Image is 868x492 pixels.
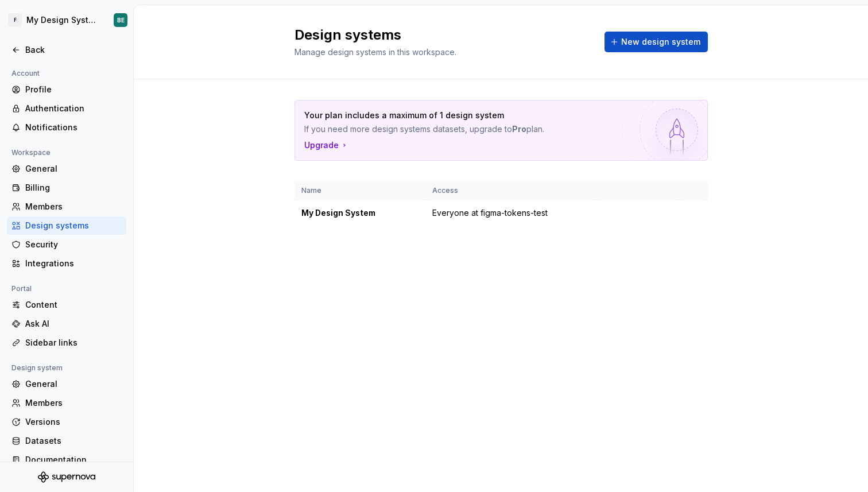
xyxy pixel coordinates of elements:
th: Name [294,181,425,200]
div: My Design System [301,207,418,219]
div: Notifications [25,122,122,133]
a: General [7,375,126,393]
a: Ask AI [7,315,126,333]
a: Versions [7,413,126,431]
div: Sidebar links [25,337,122,348]
p: If you need more design systems datasets, upgrade to plan. [304,123,618,135]
div: Profile [25,84,122,95]
a: Documentation [7,451,126,469]
div: General [25,163,122,175]
a: Sidebar links [7,334,126,352]
div: Documentation [25,454,122,466]
th: Access [425,181,596,200]
span: Manage design systems in this workspace. [294,47,456,57]
a: General [7,160,126,178]
div: Versions [25,416,122,428]
div: Ask AI [25,318,122,330]
button: Upgrade [304,140,349,151]
a: Profile [7,80,126,99]
a: Integrations [7,254,126,273]
div: My Design System [26,14,100,26]
a: Notifications [7,118,126,137]
a: Content [7,296,126,314]
div: Back [25,44,122,56]
div: Members [25,397,122,409]
a: Members [7,197,126,216]
div: Content [25,299,122,311]
a: Datasets [7,432,126,450]
a: Design systems [7,216,126,235]
div: Integrations [25,258,122,269]
a: Members [7,394,126,412]
div: Billing [25,182,122,193]
strong: Pro [512,124,526,134]
a: Security [7,235,126,254]
div: Security [25,239,122,250]
p: Your plan includes a maximum of 1 design system [304,110,618,121]
a: Billing [7,179,126,197]
svg: Supernova Logo [38,471,95,483]
div: F [8,13,22,27]
a: Authentication [7,99,126,118]
div: Datasets [25,435,122,447]
div: Design system [7,361,67,375]
div: BE [117,16,125,25]
div: Account [7,67,44,80]
a: Back [7,41,126,59]
div: Portal [7,282,36,296]
div: Authentication [25,103,122,114]
div: Members [25,201,122,212]
span: Everyone at figma-tokens-test [432,207,548,219]
h2: Design systems [294,26,591,44]
div: Workspace [7,146,55,160]
span: New design system [621,36,700,48]
button: New design system [604,32,708,52]
div: Design systems [25,220,122,231]
button: FMy Design SystemBE [2,7,131,33]
div: General [25,378,122,390]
